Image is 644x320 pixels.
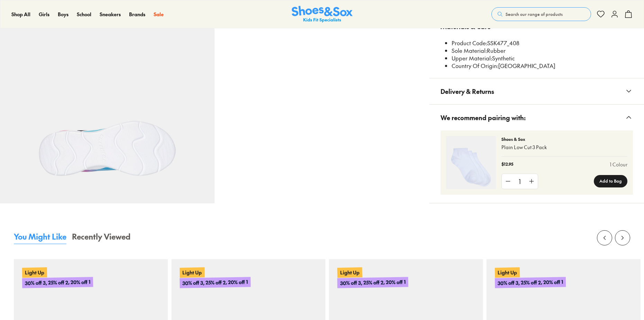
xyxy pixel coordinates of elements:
span: Sneakers [100,11,121,18]
button: Recently Viewed [72,231,130,244]
span: Product Code: [452,39,487,47]
span: Boys [58,11,69,18]
span: Upper Material: [452,54,492,62]
img: 4-356389_1 [446,136,496,189]
a: Sale [154,11,164,18]
li: Synthetic [452,55,633,62]
li: SSK477_408 [452,39,633,47]
p: $12.95 [501,161,513,168]
a: Shoes & Sox [292,6,353,23]
span: Brands [129,11,145,18]
p: 30% off 3, 25% off 2, 20% off 1 [22,277,93,288]
div: 1 [514,174,525,189]
p: Light Up [180,267,205,278]
a: Boys [58,11,69,18]
a: Shop All [11,11,30,18]
li: Rubber [452,47,633,55]
li: [GEOGRAPHIC_DATA] [452,62,633,70]
span: Girls [39,11,49,18]
button: You Might Like [14,231,66,244]
button: Search our range of products [491,7,591,21]
p: 30% off 3, 25% off 2, 20% off 1 [495,277,566,288]
p: Light Up [337,267,362,278]
span: Sole Material: [452,47,487,54]
a: Brands [129,11,145,18]
span: Sale [154,11,164,18]
p: Shoes & Sox [501,136,627,142]
a: Sneakers [100,11,121,18]
img: SNS_Logo_Responsive.svg [292,6,353,23]
p: 30% off 3, 25% off 2, 20% off 1 [337,277,408,288]
button: Delivery & Returns [429,78,644,104]
span: Delivery & Returns [441,81,494,101]
span: Search our range of products [506,11,563,17]
p: Light Up [495,267,520,278]
button: Add to Bag [594,175,627,187]
a: Girls [39,11,49,18]
span: Shop All [11,11,30,18]
a: School [77,11,91,18]
p: Light Up [22,267,47,278]
a: 1 Colour [610,161,627,168]
span: We recommend pairing with: [441,107,526,128]
button: We recommend pairing with: [429,105,644,130]
p: 30% off 3, 25% off 2, 20% off 1 [180,277,251,288]
span: School [77,11,91,18]
p: Plain Low Cut 3 Pack [501,144,627,151]
span: Country Of Origin: [452,62,498,69]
